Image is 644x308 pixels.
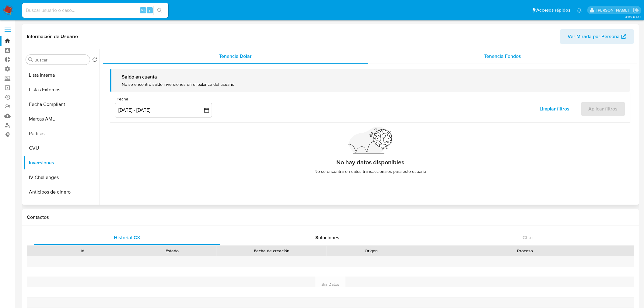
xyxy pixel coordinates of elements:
div: Origen [331,248,412,254]
a: Notificaciones [577,8,582,13]
span: Accesos rápidos [537,7,571,13]
button: Listas Externas [23,82,100,97]
button: Buscar [28,57,33,62]
span: s [149,7,151,13]
p: ignacio.bagnardi@mercadolibre.com [597,7,631,13]
div: Id [42,248,123,254]
button: Fecha Compliant [23,97,100,112]
button: Volver al orden por defecto [92,57,97,64]
input: Buscar [34,57,87,63]
span: Historial CX [114,234,140,241]
button: Perfiles [23,126,100,141]
input: Buscar usuario o caso... [22,6,168,14]
button: Lista Interna [23,68,100,82]
h1: Información de Usuario [27,33,78,40]
div: Fecha de creación [221,248,322,254]
button: Anticipos de dinero [23,185,100,199]
span: Ver Mirada por Persona [568,29,620,44]
span: Alt [141,7,145,13]
button: IV Challenges [23,170,100,185]
button: CVU [23,141,100,156]
button: Inversiones [23,156,100,170]
div: Proceso [420,248,630,254]
button: Ver Mirada por Persona [560,29,634,44]
a: Salir [633,7,639,13]
span: Soluciones [316,234,340,241]
div: Estado [131,248,212,254]
h1: Contactos [27,214,634,220]
span: Chat [523,234,533,241]
button: search-icon [153,6,166,15]
button: Marcas AML [23,112,100,126]
button: Direcciones [23,199,100,214]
